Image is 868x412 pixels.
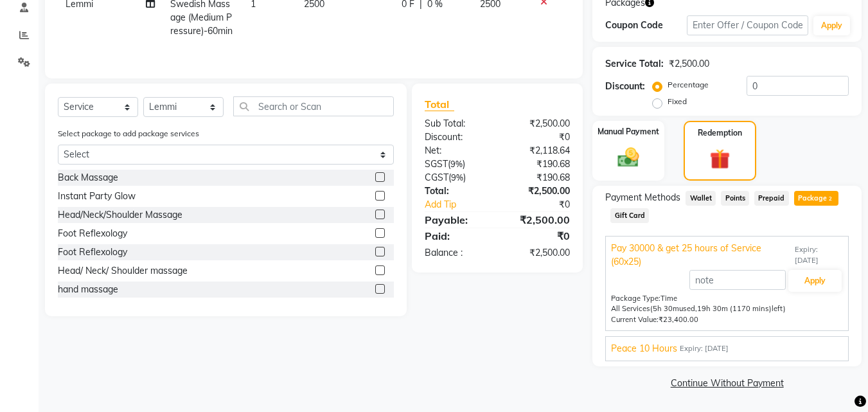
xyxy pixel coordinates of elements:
[611,145,646,170] img: _cash.svg
[754,191,789,206] span: Prepaid
[605,57,664,71] div: Service Total:
[58,208,182,222] div: Head/Neck/Shoulder Massage
[650,304,679,313] span: (5h 30m
[611,242,792,269] span: Pay 30000 & get 25 hours of Service (60x25)
[704,147,736,172] img: _gift.svg
[58,190,136,203] div: Instant Party Glow
[659,315,698,324] span: ₹23,400.00
[415,246,497,260] div: Balance :
[415,117,497,130] div: Sub Total:
[689,270,786,290] input: note
[660,294,677,303] span: Time
[58,128,199,139] label: Select package to add package services
[605,191,680,204] span: Payment Methods
[415,184,497,198] div: Total:
[598,126,659,138] label: Manual Payment
[450,159,463,169] span: 9%
[721,191,749,206] span: Points
[415,198,511,211] a: Add Tip
[697,304,772,313] span: 19h 30m (1170 mins)
[415,157,497,171] div: ( )
[794,191,838,206] span: Package
[425,98,454,111] span: Total
[605,80,645,93] div: Discount:
[425,158,448,170] span: SGST
[497,117,580,130] div: ₹2,500.00
[415,212,497,228] div: Payable:
[605,19,686,32] div: Coupon Code
[58,171,118,184] div: Back Massage
[497,130,580,144] div: ₹0
[650,304,786,313] span: used, left)
[680,343,729,354] span: Expiry: [DATE]
[497,184,580,198] div: ₹2,500.00
[686,191,716,206] span: Wallet
[415,228,497,244] div: Paid:
[425,172,448,183] span: CGST
[415,144,497,157] div: Net:
[668,79,709,91] label: Percentage
[827,195,834,203] span: 2
[788,270,842,292] button: Apply
[497,246,580,260] div: ₹2,500.00
[669,57,709,71] div: ₹2,500.00
[233,96,394,116] input: Search or Scan
[497,157,580,171] div: ₹190.68
[58,264,188,278] div: Head/ Neck/ Shoulder massage
[451,172,463,183] span: 9%
[497,212,580,228] div: ₹2,500.00
[687,15,808,35] input: Enter Offer / Coupon Code
[497,144,580,157] div: ₹2,118.64
[58,227,127,240] div: Foot Reflexology
[611,294,660,303] span: Package Type:
[611,315,659,324] span: Current Value:
[415,171,497,184] div: ( )
[795,244,843,266] span: Expiry: [DATE]
[497,228,580,244] div: ₹0
[415,130,497,144] div: Discount:
[511,198,580,211] div: ₹0
[610,208,649,223] span: Gift Card
[58,283,118,296] div: hand massage
[58,246,127,259] div: Foot Reflexology
[611,304,650,313] span: All Services
[611,342,677,355] span: Peace 10 Hours
[595,377,859,390] a: Continue Without Payment
[497,171,580,184] div: ₹190.68
[813,16,850,35] button: Apply
[668,96,687,107] label: Fixed
[698,127,742,139] label: Redemption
